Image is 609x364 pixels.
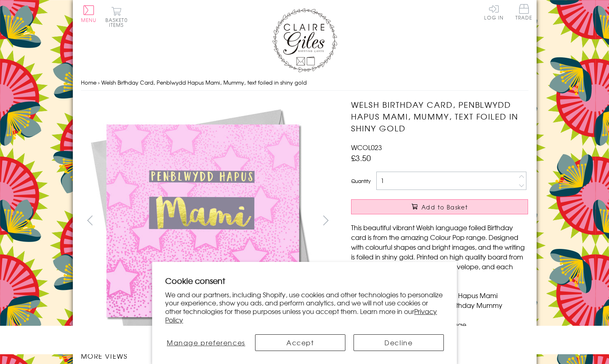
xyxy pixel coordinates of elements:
button: Add to Basket [351,199,528,214]
a: Privacy Policy [165,306,437,325]
span: Trade [515,4,533,20]
button: Basket0 items [105,7,128,27]
a: Log In [484,4,504,20]
span: WCOL023 [351,142,382,152]
button: prev [81,211,99,229]
button: next [317,211,335,229]
img: Claire Giles Greetings Cards [272,8,337,72]
p: We and our partners, including Shopify, use cookies and other technologies to personalize your ex... [165,290,444,324]
a: Home [81,78,96,86]
span: Manage preferences [167,338,245,347]
button: Menu [81,5,97,22]
nav: breadcrumbs [81,74,528,91]
img: Welsh Birthday Card, Penblwydd Hapus Mami, Mummy, text foiled in shiny gold [335,99,579,343]
h1: Welsh Birthday Card, Penblwydd Hapus Mami, Mummy, text foiled in shiny gold [351,99,528,134]
p: This beautiful vibrant Welsh language foiled Birthday card is from the amazing Colour Pop range. ... [351,222,528,281]
button: Decline [354,334,444,351]
button: Accept [255,334,345,351]
span: Menu [81,16,97,24]
span: › [98,78,100,86]
h3: More views [81,351,335,361]
span: Welsh Birthday Card, Penblwydd Hapus Mami, Mummy, text foiled in shiny gold [101,78,307,86]
button: Manage preferences [165,334,247,351]
span: 0 items [109,16,128,28]
h2: Cookie consent [165,275,444,286]
img: Welsh Birthday Card, Penblwydd Hapus Mami, Mummy, text foiled in shiny gold [81,99,325,343]
span: Add to Basket [421,203,468,211]
span: £3.50 [351,152,371,163]
a: Trade [515,4,533,22]
label: Quantity [351,177,371,185]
